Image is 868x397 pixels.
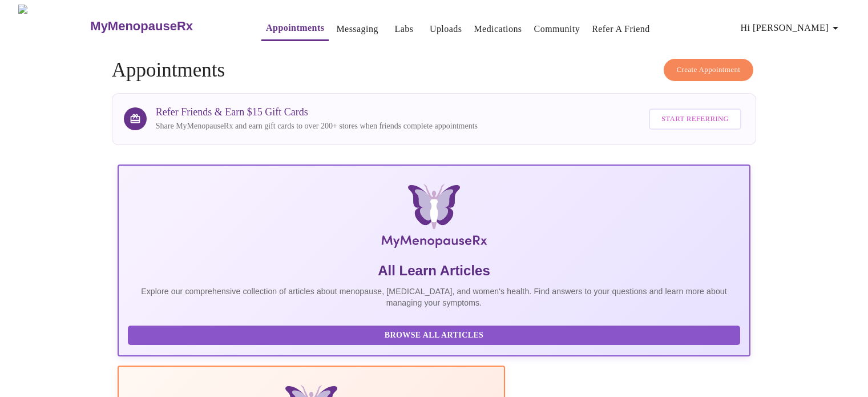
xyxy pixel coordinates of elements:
[646,103,744,135] a: Start Referring
[425,18,467,41] button: Uploads
[469,18,526,41] button: Medications
[430,21,462,37] a: Uploads
[139,328,729,343] span: Browse All Articles
[112,59,757,82] h4: Appointments
[18,5,89,47] img: MyMenopauseRx Logo
[386,18,422,41] button: Labs
[90,19,193,34] h3: MyMenopauseRx
[128,330,744,339] a: Browse All Articles
[89,6,239,46] a: MyMenopauseRx
[266,20,324,36] a: Appointments
[156,121,478,132] p: Share MyMenopauseRx and earn gift cards to over 200+ stores when friends complete appointments
[587,18,655,41] button: Refer a Friend
[394,21,413,37] a: Labs
[530,18,585,41] button: Community
[128,262,741,280] h5: All Learn Articles
[128,326,741,346] button: Browse All Articles
[223,184,645,252] img: MyMenopauseRx Logo
[128,286,741,308] p: Explore our comprehensive collection of articles about menopause, [MEDICAL_DATA], and women's hea...
[336,21,378,37] a: Messaging
[736,17,847,39] button: Hi [PERSON_NAME]
[592,21,650,37] a: Refer a Friend
[261,17,329,41] button: Appointments
[474,21,522,37] a: Medications
[534,21,580,37] a: Community
[332,18,382,41] button: Messaging
[664,59,754,81] button: Create Appointment
[741,20,842,36] span: Hi [PERSON_NAME]
[661,113,729,126] span: Start Referring
[677,63,741,77] span: Create Appointment
[156,106,478,118] h3: Refer Friends & Earn $15 Gift Cards
[649,109,741,130] button: Start Referring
